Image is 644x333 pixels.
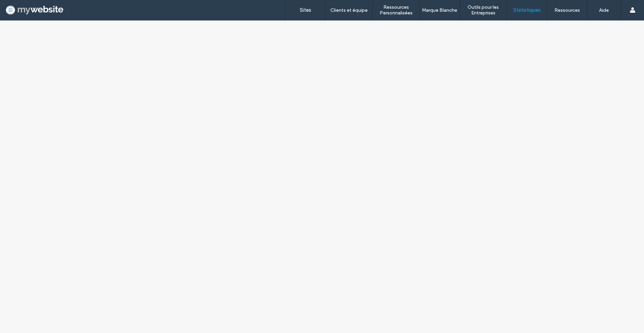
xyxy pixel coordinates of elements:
label: Statistiques [513,7,541,13]
label: Clients et équipe [330,7,368,13]
label: Outils pour les Entreprises [460,4,506,16]
label: Marque Blanche [422,7,457,13]
label: Ressources [554,7,580,13]
label: Sites [300,7,311,13]
label: Aide [599,7,609,13]
label: Ressources Personnalisées [373,4,419,16]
